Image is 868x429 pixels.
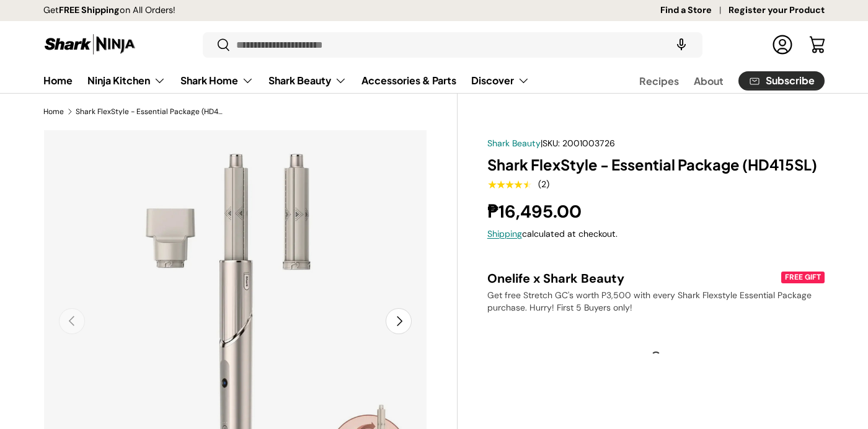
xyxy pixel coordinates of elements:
[43,68,529,93] nav: Primary
[487,138,541,149] a: Shark Beauty
[487,200,585,223] strong: ₱16,495.00
[609,68,825,93] nav: Secondary
[562,138,615,149] span: 2001003726
[781,272,824,283] div: FREE GIFT
[487,228,522,239] a: Shipping
[261,68,354,93] summary: Shark Beauty
[268,68,347,93] a: Shark Beauty
[639,69,679,93] a: Recipes
[538,180,549,189] div: (2)
[43,108,64,115] a: Home
[487,290,812,313] span: Get free Stretch GC's worth P3,500 with every Shark Flexstyle Essential Package purchase. Hurry! ...
[87,68,166,93] a: Ninja Kitchen
[487,155,825,174] h1: Shark FlexStyle - Essential Package (HD415SL)
[541,138,615,149] span: |
[660,4,728,17] a: Find a Store
[471,68,529,93] a: Discover
[361,68,456,92] a: Accessories & Parts
[728,4,825,17] a: Register your Product
[180,68,254,93] a: Shark Home
[43,106,458,117] nav: Breadcrumbs
[43,68,73,92] a: Home
[738,71,825,91] a: Subscribe
[487,270,779,286] div: Onelife x Shark Beauty
[694,69,724,93] a: About
[43,4,175,17] p: Get on All Orders!
[487,228,825,241] div: calculated at checkout.
[173,68,261,93] summary: Shark Home
[662,31,701,58] speech-search-button: Search by voice
[59,4,120,15] strong: FREE Shipping
[43,32,136,56] img: Shark Ninja Philippines
[76,108,224,115] a: Shark FlexStyle - Essential Package (HD415SL)
[766,76,815,86] span: Subscribe
[464,68,537,93] summary: Discover
[487,179,531,191] span: ★★★★★
[542,138,560,149] span: SKU:
[80,68,173,93] summary: Ninja Kitchen
[487,179,531,190] div: 4.5 out of 5.0 stars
